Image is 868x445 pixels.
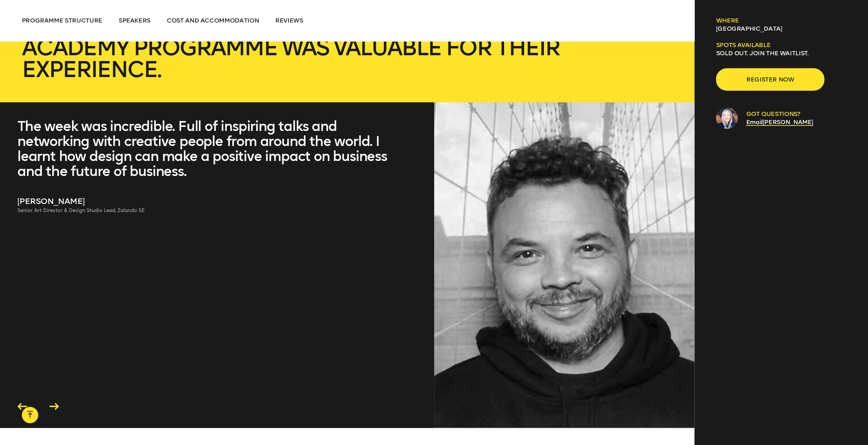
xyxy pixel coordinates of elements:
p: SOLD OUT. Join the waitlist. [716,49,824,57]
p: [GEOGRAPHIC_DATA] [716,25,824,33]
p: Senior Art Director & Design Studio Lead, Zalando SE [17,207,408,214]
button: Register now [716,68,824,91]
span: Speakers [119,17,150,24]
p: 98% of the participants find that Future London Academy programme was valuable for their experience. [22,15,673,80]
span: Programme Structure [22,17,102,24]
h6: Where [716,16,824,25]
span: Reviews [275,17,303,24]
span: Register now [727,73,813,86]
h6: Spots available [716,41,824,49]
p: GOT QUESTIONS? [746,110,813,118]
span: Cost and Accommodation [167,17,259,24]
p: [PERSON_NAME] [17,195,408,207]
blockquote: The week was incredible. Full of inspiring talks and networking with creative people from around ... [17,119,408,179]
a: Email[PERSON_NAME] [746,118,813,126]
